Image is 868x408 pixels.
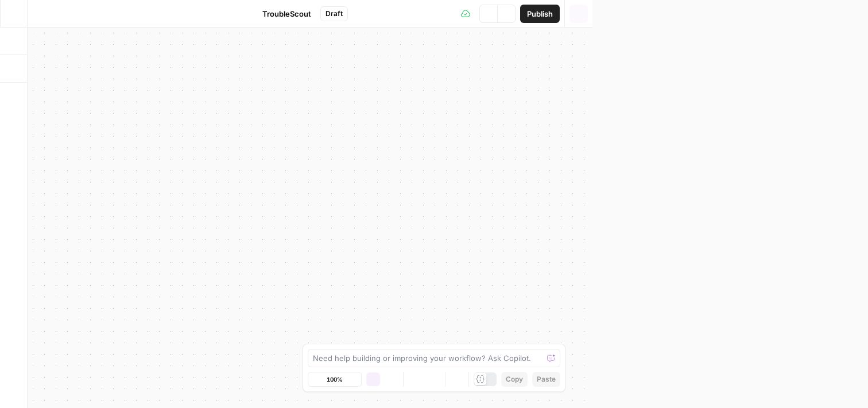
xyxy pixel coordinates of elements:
[262,8,311,20] span: TroubleScout
[532,372,560,387] button: Paste
[245,5,318,23] button: TroubleScout
[506,374,523,384] span: Copy
[325,9,343,19] span: Draft
[527,8,553,20] span: Publish
[537,374,556,384] span: Paste
[327,375,343,384] span: 100%
[520,5,560,23] button: Publish
[501,372,528,387] button: Copy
